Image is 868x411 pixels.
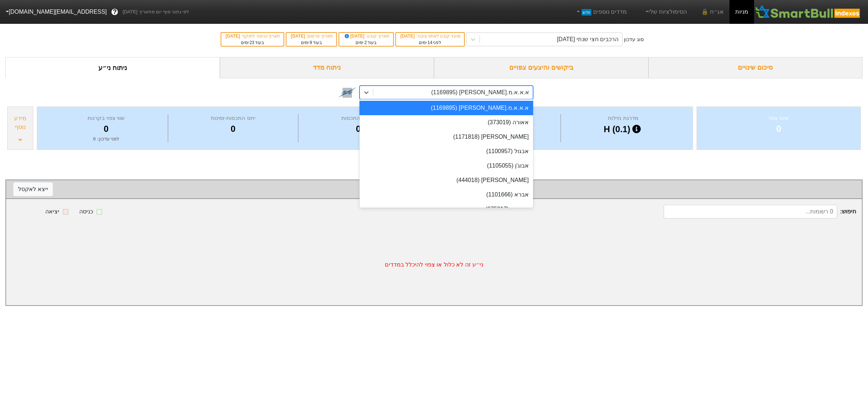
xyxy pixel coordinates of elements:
div: א.א.א.מ.[PERSON_NAME] (1169895) [431,88,529,97]
div: סיכום שינויים [648,57,863,78]
div: מידע נוסף [9,114,31,131]
div: כניסה [79,207,93,216]
div: [PERSON_NAME] (444018) [359,173,533,187]
div: אברא (1101666) [359,187,533,202]
span: חיפוש : [664,205,856,219]
div: 0.0 [300,122,424,135]
img: tase link [338,83,357,102]
div: [PERSON_NAME] (1171818) [359,130,533,144]
div: הרכבים חצי שנתי [DATE] [557,35,619,44]
div: 0 [170,122,297,135]
div: בעוד ימים [225,39,280,46]
div: סוג עדכון [624,36,644,43]
a: מדדים נוספיםחדש [572,5,630,19]
div: ניתוח מדד [220,57,434,78]
span: [DATE] [344,34,366,39]
div: א.א.א.מ.[PERSON_NAME] (1169895) [359,101,533,115]
div: מספר ימי התכסות [300,114,424,122]
span: 9 [310,40,312,45]
div: מועד קובע לאחוז ציבור : [400,33,460,39]
img: SmartBull [754,5,862,19]
div: 0 [706,122,851,135]
span: 2 [364,40,367,45]
div: תאריך פרסום : [290,33,333,39]
button: ייצא לאקסל [13,182,53,196]
div: אברבוך (675017) [359,202,533,216]
div: יציאה [45,207,59,216]
div: אאורה (373019) [359,115,533,130]
div: שינוי צפוי [706,114,851,122]
input: 0 רשומות... [664,205,837,219]
span: 23 [250,40,254,45]
div: שווי צפוי בקרנות [46,114,166,122]
div: 0 [46,122,166,135]
div: תאריך כניסה לתוקף : [225,33,280,39]
div: לפני ימים [400,39,460,46]
span: [DATE] [226,34,241,39]
div: ביקושים והיצעים צפויים [434,57,648,78]
div: שינוי צפוי לפי מדד [13,184,855,195]
span: ? [113,7,117,17]
div: לפני עדכון : 0 [46,135,166,143]
div: H (0.1) [563,122,684,136]
div: מדרגת נזילות [563,114,684,122]
span: [DATE] [291,34,306,39]
div: אבגול (1100957) [359,144,533,159]
span: חדש [582,9,591,16]
div: בעוד ימים [290,39,333,46]
div: בעוד ימים [343,39,390,46]
span: 14 [427,40,432,45]
div: יחס התכסות-זמינות [170,114,297,122]
div: תאריך קובע : [343,33,390,39]
span: [DATE] [400,34,416,39]
span: לפי נתוני סוף יום מתאריך [DATE] [123,8,189,16]
a: הסימולציות שלי [641,5,690,19]
div: אבוג'ן (1105055) [359,159,533,173]
div: ני״ע זה לא כלול או צפוי להיכלל במדדים [6,224,862,305]
div: ניתוח ני״ע [5,57,220,78]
